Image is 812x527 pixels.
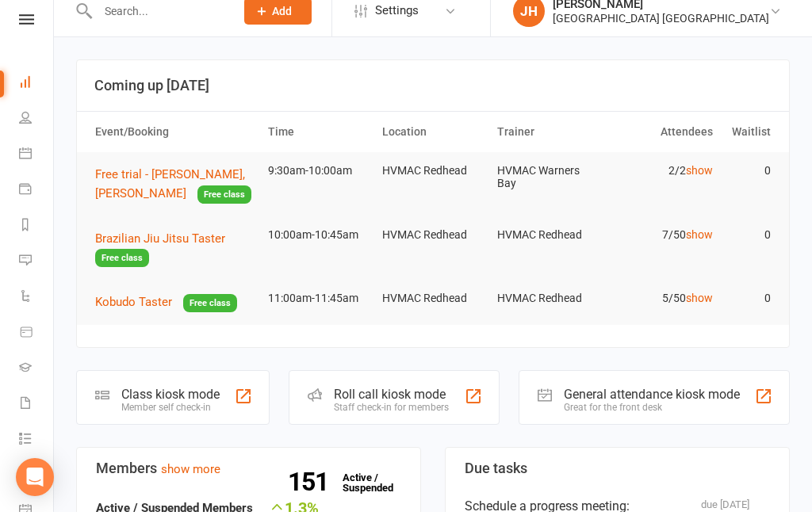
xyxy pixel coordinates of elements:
span: Free trial - [PERSON_NAME], [PERSON_NAME] [95,182,245,216]
button: Kobudo TasterFree class [95,307,237,327]
a: show more [161,477,220,491]
a: show [686,307,713,319]
div: Member self check-in [121,417,220,428]
td: 0 [720,295,777,332]
th: Event/Booking [88,127,261,167]
div: JH [513,10,545,42]
td: 0 [720,231,777,269]
h3: Coming up [DATE] [94,93,772,109]
span: Brazilian Jiu Jitsu Taster [95,246,225,261]
td: 7/50 [605,231,720,269]
td: HVMAC Redhead [375,295,490,332]
div: [PERSON_NAME] [553,12,769,26]
div: Class kiosk mode [121,402,220,417]
a: show [686,179,713,192]
span: Free class [197,200,251,219]
a: Payments [19,188,55,223]
a: 151Active / Suspended [335,475,404,520]
a: Product Sales [19,330,55,366]
td: 9:30am-10:00am [261,167,376,204]
button: Brazilian Jiu Jitsu TasterFree class [95,244,254,283]
div: Great for the front desk [564,417,740,428]
div: Roll call kiosk mode [334,402,449,417]
a: Dashboard [19,81,55,116]
td: HVMAC Redhead [375,231,490,269]
div: Staff check-in for members [334,417,449,428]
a: People [19,116,55,152]
span: Kobudo Taster [95,310,172,324]
th: Location [375,127,490,167]
span: Add [272,20,292,32]
div: Open Intercom Messenger [16,473,54,511]
th: Trainer [490,127,605,167]
td: 10:00am-10:45am [261,231,376,269]
td: HVMAC Redhead [375,167,490,204]
button: Add [244,13,312,40]
td: 2/2 [605,167,720,204]
input: Search... [93,15,224,37]
a: show [686,243,713,256]
td: 5/50 [605,295,720,332]
h3: Due tasks [465,475,770,491]
th: Time [261,127,376,167]
td: HVMAC Redhead [490,295,605,332]
th: Attendees [605,127,720,167]
th: Waitlist [720,127,777,167]
span: Free class [183,309,237,327]
td: HVMAC Warners Bay [490,167,605,217]
span: Free class [95,264,149,282]
div: [GEOGRAPHIC_DATA] [GEOGRAPHIC_DATA] [553,26,769,40]
h3: Members [96,475,401,491]
strong: 151 [288,485,335,509]
div: General attendance kiosk mode [564,402,740,417]
a: Calendar [19,152,55,188]
td: 0 [720,167,777,204]
a: Reports [19,223,55,259]
button: Free trial - [PERSON_NAME], [PERSON_NAME]Free class [95,180,254,219]
td: 11:00am-11:45am [261,295,376,332]
span: Settings [375,8,419,44]
td: HVMAC Redhead [490,231,605,269]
